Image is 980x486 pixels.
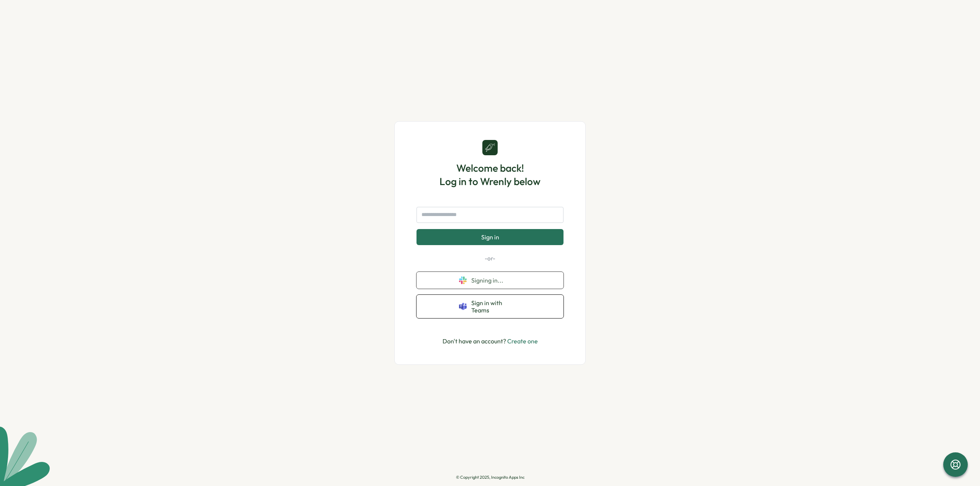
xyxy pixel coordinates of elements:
a: Create one [507,337,538,345]
button: Sign in [416,229,563,245]
button: Signing in... [416,272,563,289]
span: Signing in... [471,277,521,284]
span: Sign in with Teams [471,299,521,314]
h1: Welcome back! Log in to Wrenly below [439,161,541,188]
button: Sign in with Teams [416,295,563,318]
span: Sign in [481,234,499,241]
p: Don't have an account? [443,336,538,346]
p: -or- [416,254,563,263]
p: © Copyright 2025, Incognito Apps Inc [456,475,524,480]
